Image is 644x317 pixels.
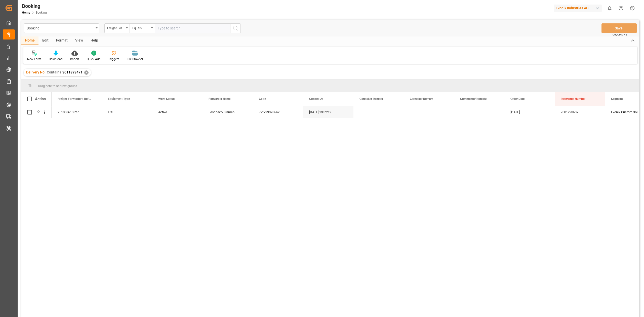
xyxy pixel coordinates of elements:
span: 3011893471 [62,70,83,74]
button: Save [601,23,637,33]
div: File Browser [127,57,143,61]
span: Caretaker Remark [359,97,383,101]
button: Evonik Industries AG [554,3,604,13]
div: ✕ [84,70,89,75]
div: Freight Forwarder's Reference No. [107,25,124,30]
div: Evonik Industries AG [554,5,602,12]
div: Help [87,36,102,45]
span: Ctrl/CMD + S [613,33,627,36]
button: Help Center [615,3,627,14]
div: New Form [27,57,41,61]
button: open menu [104,23,130,33]
span: Created At [309,97,323,101]
span: Delivery No. [26,70,46,74]
div: 72f7993285a2 [253,106,303,118]
span: Caretaker Remark [410,97,433,101]
div: 7001293537 [555,106,605,118]
div: [DATE] [504,106,555,118]
button: show 0 new notifications [604,3,615,14]
span: Order Date [510,97,525,101]
span: Comments/Remarks [460,97,487,101]
span: Segment [611,97,623,101]
div: Booking [27,25,94,31]
span: Reference Number [561,97,585,101]
span: Work Status [158,97,175,101]
div: Home [21,36,38,45]
div: Edit [38,36,52,45]
span: Forwarder Name [209,97,230,101]
span: Code [259,97,266,101]
span: Drag here to set row groups [38,84,77,88]
span: Contains [47,70,61,74]
input: Type to search [155,23,230,33]
button: open menu [24,23,99,33]
span: Freight Forwarder's Reference No. [58,97,91,101]
a: Home [22,11,30,14]
div: Press SPACE to select this row. [21,106,52,118]
div: Leschaco Bremen [203,106,253,118]
div: Active [152,106,203,118]
div: Action [35,97,46,101]
div: Format [52,36,71,45]
button: open menu [130,23,155,33]
button: search button [230,23,241,33]
div: Triggers [108,57,119,61]
div: [DATE] 13:32:19 [303,106,353,118]
div: Download [49,57,63,61]
span: Equipment Type [108,97,130,101]
div: Quick Add [87,57,101,61]
div: Equals [132,25,149,30]
div: View [71,36,87,45]
div: Booking [22,2,47,10]
div: FCL [102,106,152,118]
div: 251008610827 [52,106,102,118]
div: Import [70,57,79,61]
